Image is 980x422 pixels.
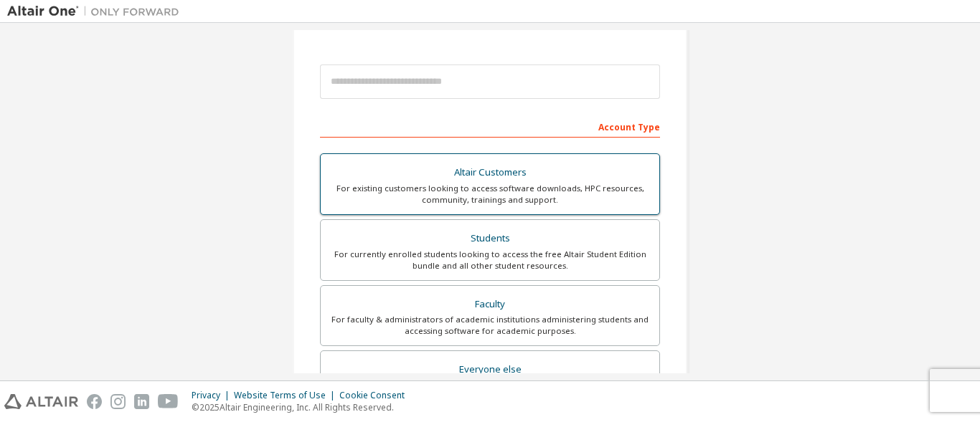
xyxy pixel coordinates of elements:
img: youtube.svg [158,394,179,409]
div: Students [329,229,651,249]
div: Faculty [329,294,651,315]
div: Everyone else [329,360,651,380]
img: facebook.svg [87,394,102,409]
div: For currently enrolled students looking to access the free Altair Student Edition bundle and all ... [329,249,651,272]
img: linkedin.svg [134,394,149,409]
div: Website Terms of Use [234,390,339,401]
div: Cookie Consent [339,390,413,401]
p: © 2025 Altair Engineering, Inc. All Rights Reserved. [192,401,413,413]
img: Altair One [7,4,187,19]
img: instagram.svg [110,394,126,409]
img: altair_logo.svg [4,394,78,409]
div: Privacy [192,390,234,401]
div: For faculty & administrators of academic institutions administering students and accessing softwa... [329,314,651,337]
div: For existing customers looking to access software downloads, HPC resources, community, trainings ... [329,183,651,206]
div: Account Type [320,115,660,138]
div: Altair Customers [329,163,651,183]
